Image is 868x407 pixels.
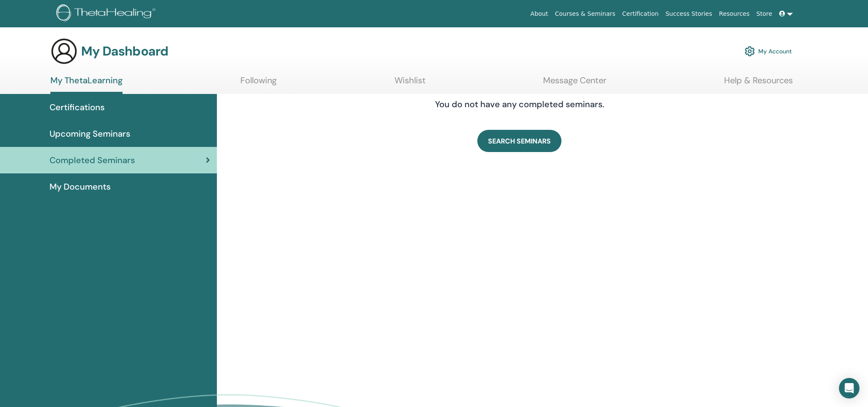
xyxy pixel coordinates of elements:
[488,137,551,146] span: SEARCH SEMINARS
[716,6,753,22] a: Resources
[50,127,130,140] span: Upcoming Seminars
[395,75,426,92] a: Wishlist
[50,38,78,65] img: generic-user-icon.jpg
[619,6,662,22] a: Certification
[50,154,135,167] span: Completed Seminars
[662,6,716,22] a: Success Stories
[724,75,793,92] a: Help & Resources
[240,75,277,92] a: Following
[50,101,105,114] span: Certifications
[527,6,551,22] a: About
[50,180,111,193] span: My Documents
[745,44,755,59] img: cog.svg
[552,6,619,22] a: Courses & Seminars
[543,75,606,92] a: Message Center
[385,99,654,109] h4: You do not have any completed seminars.
[745,42,792,61] a: My Account
[753,6,776,22] a: Store
[477,130,561,152] a: SEARCH SEMINARS
[839,378,859,398] div: Open Intercom Messenger
[50,75,123,94] a: My ThetaLearning
[56,4,158,23] img: logo.png
[81,44,168,59] h3: My Dashboard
